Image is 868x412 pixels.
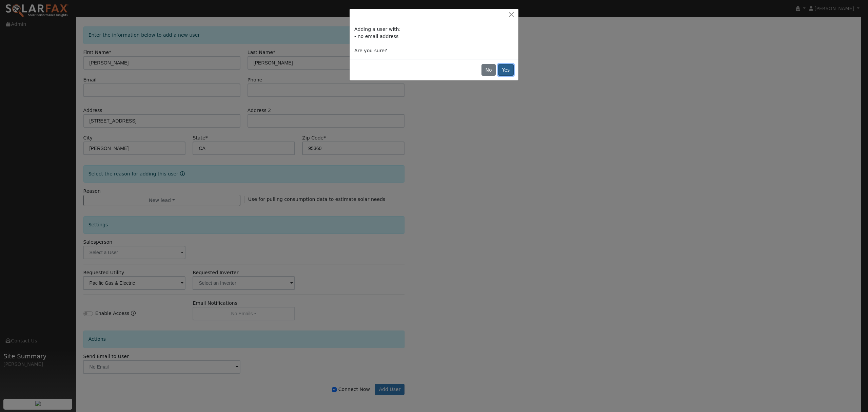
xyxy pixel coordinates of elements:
[507,11,516,18] button: Close
[354,26,400,32] span: Adding a user with:
[354,48,387,53] span: Are you sure?
[498,64,514,76] button: Yes
[481,64,496,76] button: No
[354,34,398,39] span: - no email address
